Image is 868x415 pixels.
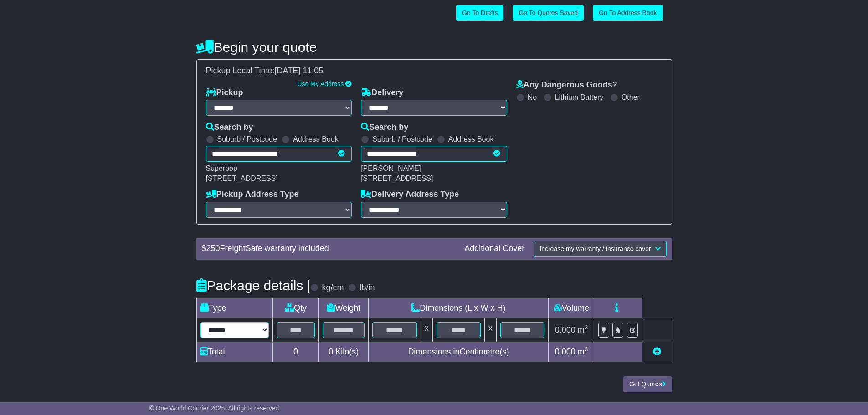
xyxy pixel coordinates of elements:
[361,123,408,133] label: Search by
[621,93,640,102] label: Other
[319,342,369,362] td: Kilo(s)
[578,325,588,334] span: m
[206,88,243,98] label: Pickup
[421,318,432,342] td: x
[369,342,549,362] td: Dimensions in Centimetre(s)
[322,283,344,293] label: kg/cm
[293,135,339,143] label: Address Book
[297,80,344,87] a: Use My Address
[275,66,324,75] span: [DATE] 11:05
[217,135,277,143] label: Suburb / Postcode
[319,298,369,318] td: Weight
[361,174,433,182] span: [STREET_ADDRESS]
[206,174,278,182] span: [STREET_ADDRESS]
[456,5,503,21] a: Go To Drafts
[206,244,220,253] span: 250
[513,5,584,21] a: Go To Quotes Saved
[653,347,661,356] a: Add new item
[516,80,617,90] label: Any Dangerous Goods?
[485,318,497,342] td: x
[534,241,666,257] button: Increase my warranty / insurance cover
[196,298,272,318] td: Type
[149,405,281,412] span: © One World Courier 2025. All rights reserved.
[196,40,672,55] h4: Begin your quote
[272,342,319,362] td: 0
[539,245,651,252] span: Increase my warranty / insurance cover
[578,347,588,356] span: m
[372,135,432,143] label: Suburb / Postcode
[585,346,588,353] sup: 3
[555,325,575,334] span: 0.000
[460,244,529,254] div: Additional Cover
[361,88,403,98] label: Delivery
[623,376,672,392] button: Get Quotes
[206,190,299,200] label: Pickup Address Type
[549,298,594,318] td: Volume
[329,347,333,356] span: 0
[593,5,663,21] a: Go To Address Book
[528,93,537,102] label: No
[197,244,460,254] div: $ FreightSafe warranty included
[361,190,459,200] label: Delivery Address Type
[369,298,549,318] td: Dimensions (L x W x H)
[361,164,421,172] span: [PERSON_NAME]
[206,164,237,172] span: Superpop
[555,347,575,356] span: 0.000
[448,135,494,143] label: Address Book
[272,298,319,318] td: Qty
[196,342,272,362] td: Total
[585,324,588,331] sup: 3
[206,123,253,133] label: Search by
[555,93,604,102] label: Lithium Battery
[360,283,375,293] label: lb/in
[196,278,311,293] h4: Package details |
[201,66,667,76] div: Pickup Local Time:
